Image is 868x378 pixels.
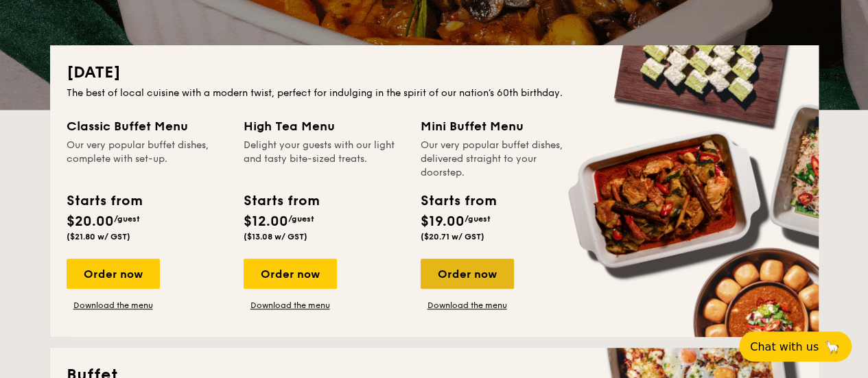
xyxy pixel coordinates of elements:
div: The best of local cuisine with a modern twist, perfect for indulging in the spirit of our nation’... [67,86,802,100]
span: $20.00 [67,213,114,230]
h2: [DATE] [67,62,802,84]
a: Download the menu [67,300,160,311]
span: Chat with us [750,340,819,353]
span: $19.00 [421,213,465,230]
span: ($13.08 w/ GST) [244,232,307,241]
a: Download the menu [244,300,337,311]
div: Order now [67,259,160,289]
span: /guest [288,214,314,224]
span: 🦙 [824,339,841,355]
span: $12.00 [244,213,288,230]
span: /guest [114,214,140,224]
div: Order now [421,259,514,289]
div: Order now [244,259,337,289]
div: High Tea Menu [244,117,404,136]
span: /guest [465,214,491,224]
div: Starts from [244,191,318,211]
span: ($20.71 w/ GST) [421,232,484,241]
a: Download the menu [421,300,514,311]
div: Our very popular buffet dishes, delivered straight to your doorstep. [421,139,581,180]
div: Classic Buffet Menu [67,117,227,136]
button: Chat with us🦙 [739,331,852,362]
div: Our very popular buffet dishes, complete with set-up. [67,139,227,180]
div: Mini Buffet Menu [421,117,581,136]
div: Starts from [421,191,495,211]
div: Delight your guests with our light and tasty bite-sized treats. [244,139,404,180]
div: Starts from [67,191,141,211]
span: ($21.80 w/ GST) [67,232,130,241]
